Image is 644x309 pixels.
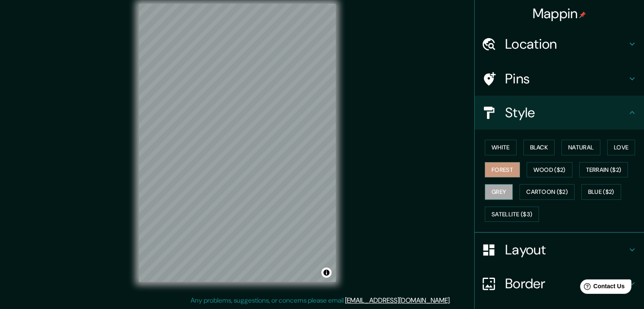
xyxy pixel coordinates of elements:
[321,268,332,278] button: Toggle attribution
[475,96,644,130] div: Style
[475,27,644,61] div: Location
[505,36,627,52] h4: Location
[505,104,627,121] h4: Style
[475,233,644,267] div: Layout
[505,70,627,87] h4: Pins
[451,295,452,306] div: .
[579,11,586,18] img: pin-icon.png
[475,267,644,301] div: Border
[607,140,635,155] button: Love
[579,162,628,178] button: Terrain ($2)
[139,4,336,282] canvas: Map
[561,140,600,155] button: Natural
[485,207,539,222] button: Satellite ($3)
[505,241,627,258] h4: Layout
[505,275,627,292] h4: Border
[533,5,586,22] h4: Mappin
[520,184,575,200] button: Cartoon ($2)
[485,184,513,200] button: Grey
[523,140,555,155] button: Black
[191,295,451,306] p: Any problems, suggestions, or concerns please email .
[581,184,621,200] button: Blue ($2)
[345,296,450,305] a: [EMAIL_ADDRESS][DOMAIN_NAME]
[569,276,635,300] iframe: Help widget launcher
[485,162,520,178] button: Forest
[485,140,517,155] button: White
[475,62,644,96] div: Pins
[527,162,572,178] button: Wood ($2)
[452,295,454,306] div: .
